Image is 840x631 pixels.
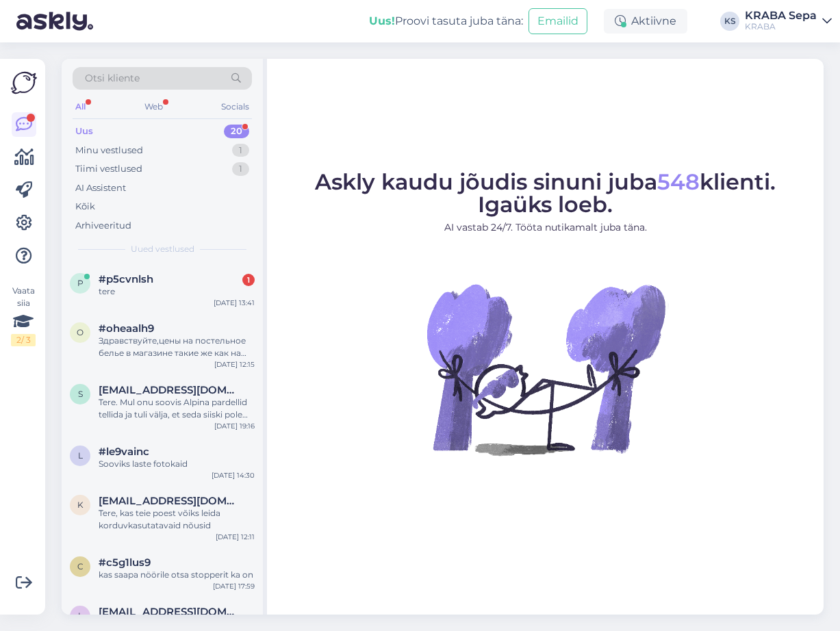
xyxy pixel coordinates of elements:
[85,71,140,86] span: Otsi kliente
[216,532,255,542] div: [DATE] 12:11
[75,144,143,157] div: Minu vestlused
[99,446,149,458] span: #le9vainc
[131,243,194,255] span: Uued vestlused
[214,298,255,308] div: [DATE] 13:41
[77,278,84,288] span: p
[422,246,669,492] img: No Chat active
[315,220,776,235] p: AI vastab 24/7. Tööta nutikamalt juba täna.
[745,21,817,32] div: KRABA
[11,334,36,346] div: 2 / 3
[99,569,255,581] div: kas saapa nöörile otsa stopperit ka on
[78,450,83,461] span: l
[75,219,131,233] div: Arhiveeritud
[75,181,126,195] div: AI Assistent
[657,168,700,195] span: 548
[99,285,255,298] div: tere
[99,384,241,396] span: Stevelimeribel@gmail.com
[99,458,255,470] div: Sooviks laste fotokaid
[212,470,255,480] div: [DATE] 14:30
[99,556,151,569] span: #c5g1lus9
[213,581,255,591] div: [DATE] 17:59
[232,144,249,157] div: 1
[75,125,93,138] div: Uus
[242,274,255,286] div: 1
[77,561,84,571] span: c
[99,396,255,421] div: Tere. Mul onu soovis Alpina pardellid tellida ja tuli välja, et seda siiski pole laos ja lubati r...
[315,168,776,218] span: Askly kaudu jõudis sinuni juba klienti. Igaüks loeb.
[99,273,153,285] span: #p5cvnlsh
[99,495,241,507] span: kellyvahtramae@gmail.com
[11,285,36,346] div: Vaata siia
[604,9,687,34] div: Aktiivne
[75,200,95,214] div: Kõik
[720,12,739,31] div: KS
[224,125,249,138] div: 20
[232,162,249,176] div: 1
[99,507,255,532] div: Tere, kas teie poest võiks leida korduvkasutatavaid nõusid
[99,335,255,359] div: Здравствуйте,цены на постельное белье в магазине такие же как на сайте,или скидки действуют тольк...
[78,610,83,621] span: l
[218,98,252,116] div: Socials
[78,389,83,399] span: S
[369,14,395,27] b: Uus!
[142,98,166,116] div: Web
[77,327,84,337] span: o
[745,10,832,32] a: KRABA SepaKRABA
[214,421,255,431] div: [DATE] 19:16
[99,322,154,335] span: #oheaalh9
[11,70,37,96] img: Askly Logo
[99,606,241,618] span: liisbetkukk@gmail.com
[745,10,817,21] div: KRABA Sepa
[75,162,142,176] div: Tiimi vestlused
[73,98,88,116] div: All
[77,500,84,510] span: k
[214,359,255,370] div: [DATE] 12:15
[529,8,587,34] button: Emailid
[369,13,523,29] div: Proovi tasuta juba täna:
